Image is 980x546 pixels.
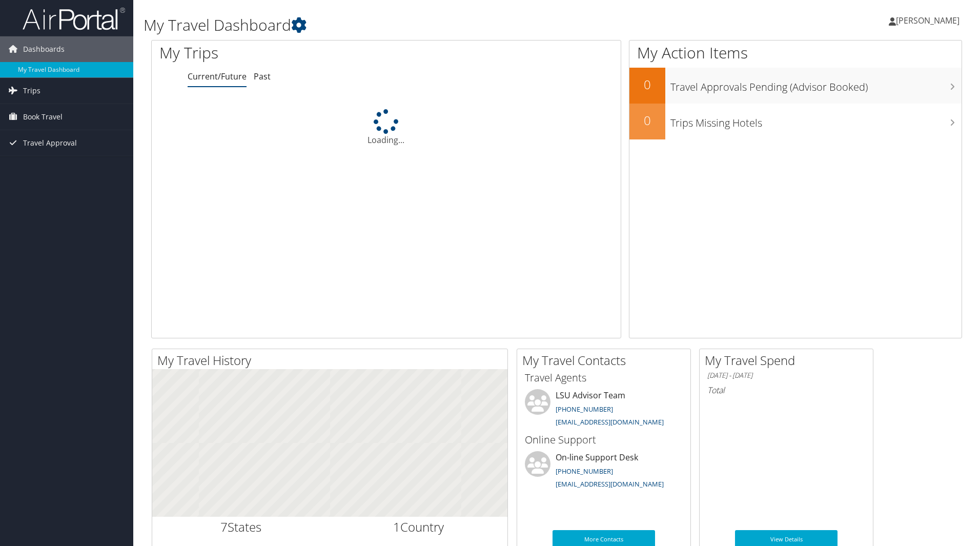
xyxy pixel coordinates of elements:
h6: [DATE] - [DATE] [707,371,865,380]
span: 7 [220,518,228,535]
a: Past [254,71,271,82]
span: Travel Approval [23,130,77,156]
a: 0Travel Approvals Pending (Advisor Booked) [629,68,962,104]
span: 1 [393,518,400,535]
h1: My Trips [159,42,418,64]
h2: 0 [629,112,665,129]
div: Loading... [152,109,621,146]
li: On-line Support Desk [520,451,688,493]
a: 0Trips Missing Hotels [629,104,962,139]
h2: 0 [629,76,665,93]
a: [EMAIL_ADDRESS][DOMAIN_NAME] [556,417,664,427]
h1: My Travel Dashboard [144,14,695,36]
a: Current/Future [188,71,247,82]
a: [PHONE_NUMBER] [556,467,613,476]
h2: My Travel Contacts [522,352,690,369]
h2: States [160,518,322,536]
img: airportal-logo.png [23,7,125,31]
h6: Total [707,385,865,396]
h2: Country [338,518,500,536]
h3: Trips Missing Hotels [670,111,962,130]
h3: Online Support [525,433,683,447]
a: [PHONE_NUMBER] [556,405,613,414]
span: [PERSON_NAME] [896,15,959,26]
a: [EMAIL_ADDRESS][DOMAIN_NAME] [556,479,664,489]
span: Trips [23,78,40,104]
h2: My Travel History [157,352,507,369]
h3: Travel Approvals Pending (Advisor Booked) [670,75,962,94]
h2: My Travel Spend [705,352,873,369]
h3: Travel Agents [525,371,683,385]
h1: My Action Items [629,42,962,64]
span: Dashboards [23,36,65,62]
a: [PERSON_NAME] [889,5,970,36]
li: LSU Advisor Team [520,389,688,431]
span: Book Travel [23,104,63,130]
